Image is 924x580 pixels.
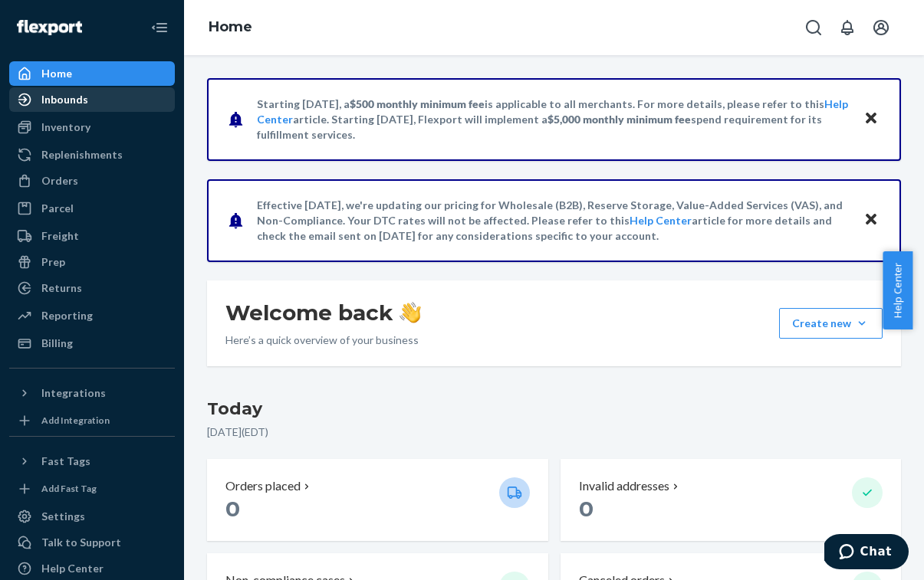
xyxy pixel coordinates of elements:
[9,143,175,167] a: Replenishments
[779,308,883,339] button: Create new
[41,414,110,427] div: Add Integration
[9,530,175,555] button: Talk to Support
[798,12,829,43] button: Open Search Box
[883,251,912,329] button: Help Center
[41,228,79,244] div: Freight
[9,224,175,248] a: Freight
[209,18,252,35] a: Home
[41,254,65,270] div: Prep
[861,108,881,130] button: Close
[41,482,97,495] div: Add Fast Tag
[9,196,175,221] a: Parcel
[9,61,175,86] a: Home
[41,147,123,162] div: Replenishments
[9,411,175,430] a: Add Integration
[9,303,175,328] a: Reporting
[196,5,265,50] ol: breadcrumbs
[579,477,669,495] p: Invalid addresses
[9,449,175,474] button: Fast Tags
[832,12,863,43] button: Open notifications
[9,331,175,356] a: Billing
[41,92,88,107] div: Inbounds
[225,496,240,522] span: 0
[257,97,849,143] p: Starting [DATE], a is applicable to all merchants. For more details, please refer to this article...
[207,424,901,440] p: [DATE] ( EDT )
[207,397,901,421] h3: Today
[41,385,106,401] div: Integrations
[630,214,692,227] a: Help Center
[861,209,881,231] button: Close
[547,113,691,126] span: $5,000 monthly minimum fee
[9,381,175,405] button: Integrations
[9,276,175,300] a: Returns
[41,509,85,524] div: Settings
[41,201,74,216] div: Parcel
[9,480,175,498] a: Add Fast Tag
[41,535,121,550] div: Talk to Support
[225,299,421,326] h1: Welcome back
[41,280,82,296] div: Returns
[225,477,301,495] p: Orders placed
[9,250,175,274] a: Prep
[41,120,90,135] div: Inventory
[225,333,421,348] p: Here’s a quick overview of your business
[579,496,594,522] span: 0
[9,504,175,529] a: Settings
[9,115,175,139] a: Inventory
[9,87,175,112] a: Inbounds
[41,336,73,351] div: Billing
[41,561,104,576] div: Help Center
[41,66,72,81] div: Home
[350,97,485,110] span: $500 monthly minimum fee
[9,169,175,193] a: Orders
[400,302,421,323] img: hand-wave emoji
[866,12,896,43] button: Open account menu
[17,20,82,35] img: Flexport logo
[41,454,90,469] div: Fast Tags
[144,12,175,43] button: Close Navigation
[561,459,902,541] button: Invalid addresses 0
[207,459,548,541] button: Orders placed 0
[41,308,93,323] div: Reporting
[257,198,849,244] p: Effective [DATE], we're updating our pricing for Wholesale (B2B), Reserve Storage, Value-Added Se...
[41,173,78,188] div: Orders
[824,534,909,572] iframe: Opens a widget where you can chat to one of our agents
